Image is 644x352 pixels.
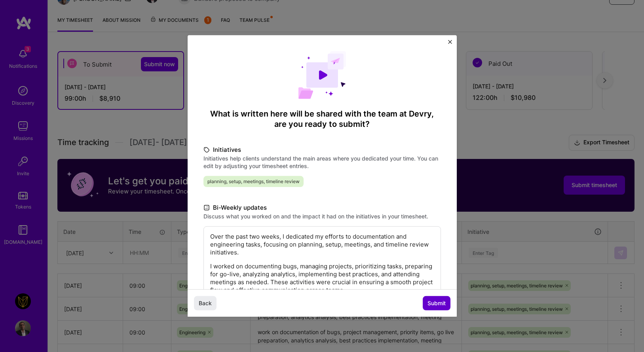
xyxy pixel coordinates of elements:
[203,203,210,212] i: icon DocumentBlack
[203,145,210,155] i: icon TagBlack
[423,296,450,310] button: Submit
[203,176,304,187] span: planning, setup, meetings, timeline review
[203,109,441,129] h4: What is written here will be shared with the team at Devry , are you ready to submit?
[199,299,212,307] span: Back
[210,233,434,256] p: Over the past two weeks, I dedicated my efforts to documentation and engineering tasks, focusing ...
[194,296,217,310] button: Back
[427,299,446,307] span: Submit
[203,212,441,220] label: Discuss what you worked on and the impact it had on the initiatives in your timesheet.
[448,40,452,48] button: Close
[298,51,346,99] img: Demo day
[210,262,434,294] p: I worked on documenting bugs, managing projects, prioritizing tasks, preparing for go-live, analy...
[203,145,441,155] label: Initiatives
[203,155,441,170] label: Initiatives help clients understand the main areas where you dedicated your time. You can edit by...
[203,203,441,212] label: Bi-Weekly updates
